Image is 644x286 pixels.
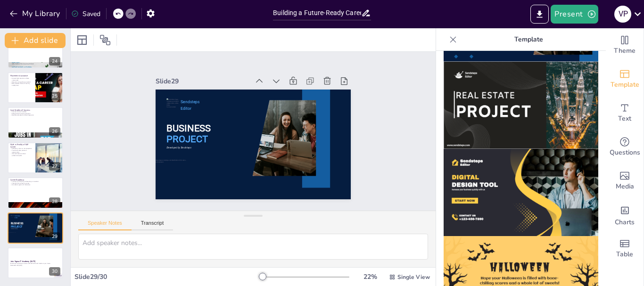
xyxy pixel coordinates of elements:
span: Single View [397,273,430,281]
span: Charts [615,217,635,228]
button: My Library [7,6,64,21]
p: Provide accurate picture of opportunities [10,149,33,153]
p: Enroll now to build your career with SAP skills and transform your future. [10,263,60,265]
span: Template [611,80,639,90]
div: 30 [8,247,63,278]
div: 24 [49,57,60,65]
div: 30 [49,267,60,276]
div: Add ready made slides [606,62,644,96]
span: Developed by Sendsteps [11,228,18,229]
p: Journey from learning to becoming a consultant [10,181,60,183]
div: 24 [8,37,63,68]
span: PROJECT [11,225,23,228]
div: Add a table [606,232,644,266]
div: 28 [49,197,60,206]
p: Actively helps aspirants achieve career goals [10,78,33,81]
span: BUSINESS [11,221,24,225]
button: Export to PowerPoint [530,5,549,24]
p: Generated with [URL] [10,264,60,266]
p: Myth vs Reality of SAP Career [10,143,33,148]
div: Add text boxes [606,96,644,130]
span: Editor [183,98,195,104]
p: Placement Assistance [10,74,33,77]
span: Sendsteps [184,92,203,99]
span: PROJECT [165,124,208,139]
img: thumb-11.png [444,62,598,149]
span: BUSINESS [167,114,212,130]
span: Developed by Sendsteps [165,137,190,143]
div: Layout [74,33,90,48]
button: Add slide [5,33,66,48]
span: Sendsteps [15,215,20,217]
p: Success stories of students [10,111,60,113]
div: 28 [8,177,63,208]
p: Effectiveness of training programs [10,112,60,114]
div: 27 [8,142,63,173]
p: Real-life examples of career progression [10,114,60,116]
p: Set realistic goals and milestones [10,184,60,186]
p: Best possible chance of securing employment [10,83,33,86]
p: Template [461,28,596,51]
span: Questions [610,147,640,158]
button: Transcript [132,220,173,230]
span: Media [616,181,634,192]
button: Present [551,5,598,24]
p: Clear path for achieving success [10,182,60,184]
button: V P [614,5,631,24]
div: 26 [49,127,60,136]
img: thumb-12.png [444,149,598,236]
p: Career Roadmap [10,179,60,181]
div: Saved [71,9,100,18]
div: 26 [8,107,63,138]
p: Informed decisions about professional paths [10,153,33,156]
div: 22 % [359,272,381,281]
div: Slide 29 / 30 [74,272,259,281]
p: Resources and guidance provided [10,81,33,83]
span: Position [99,34,111,46]
div: Add charts and graphs [606,198,644,232]
div: 29 [49,232,60,241]
div: 29 [8,212,63,244]
span: Text [618,114,631,124]
input: Insert title [273,6,361,20]
div: Change the overall theme [606,28,644,62]
span: Editor [15,217,18,218]
div: 27 [49,162,60,171]
span: Table [616,249,633,260]
button: Speaker Notes [78,220,132,230]
div: V P [614,6,631,23]
p: Addressing common misconceptions [10,148,33,150]
p: Case Studies of Success [10,108,60,111]
div: 25 [8,72,63,103]
div: Get real-time input from your audience [606,130,644,164]
div: Slide 29 [161,67,255,86]
div: Add images, graphics, shapes or video [606,164,644,198]
strong: Join Sigma IT Academy [DATE] [10,260,35,262]
div: 25 [49,92,60,100]
span: Theme [614,46,636,56]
